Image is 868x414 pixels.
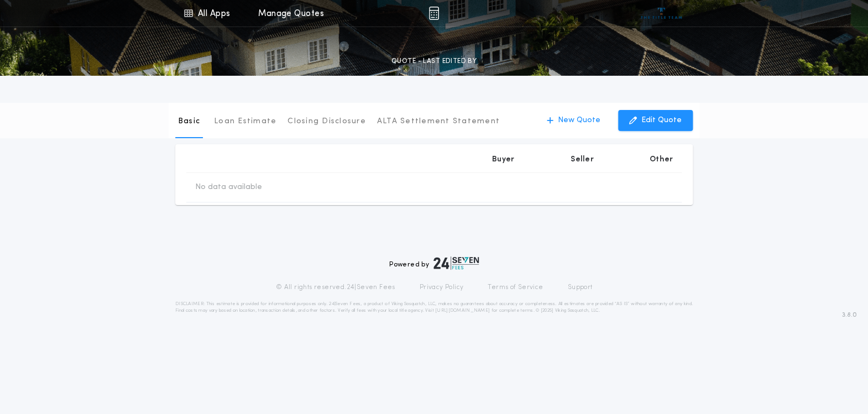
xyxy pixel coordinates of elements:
span: 3.8.0 [842,310,857,320]
a: [URL][DOMAIN_NAME] [435,308,490,313]
p: Closing Disclosure [287,116,366,127]
p: Buyer [492,154,514,165]
p: Seller [571,154,594,165]
p: Edit Quote [641,115,682,126]
p: © All rights reserved. 24|Seven Fees [276,283,395,292]
a: Support [567,283,592,292]
img: logo [433,256,479,270]
div: Powered by [389,256,479,270]
a: Privacy Policy [420,283,464,292]
p: New Quote [558,115,600,126]
p: Basic [178,116,200,127]
p: QUOTE - LAST EDITED BY [391,56,477,67]
button: New Quote [536,110,611,131]
a: Terms of Service [488,283,543,292]
p: ALTA Settlement Statement [377,116,500,127]
p: Loan Estimate [214,116,276,127]
img: vs-icon [641,8,682,19]
p: Other [650,154,673,165]
button: Edit Quote [618,110,693,131]
img: img [428,7,439,20]
td: No data available [186,173,271,202]
p: DISCLAIMER: This estimate is provided for informational purposes only. 24|Seven Fees, a product o... [175,301,693,314]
